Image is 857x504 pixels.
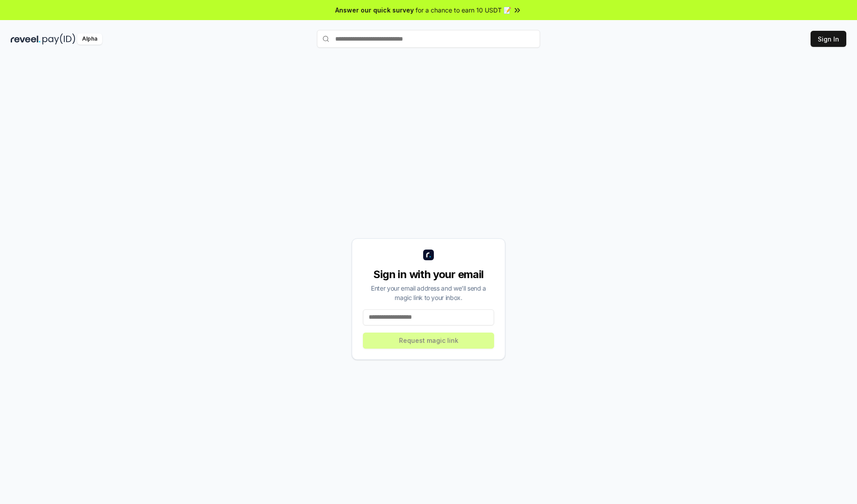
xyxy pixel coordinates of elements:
span: Answer our quick survey [335,5,414,15]
img: pay_id [42,33,75,45]
img: logo_small [423,250,434,260]
div: Enter your email address and we’ll send a magic link to your inbox. [363,283,494,302]
div: Alpha [77,33,102,45]
div: Sign in with your email [363,267,494,282]
img: reveel_dark [11,33,41,45]
button: Sign In [811,31,846,47]
span: for a chance to earn 10 USDT 📝 [416,5,511,15]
